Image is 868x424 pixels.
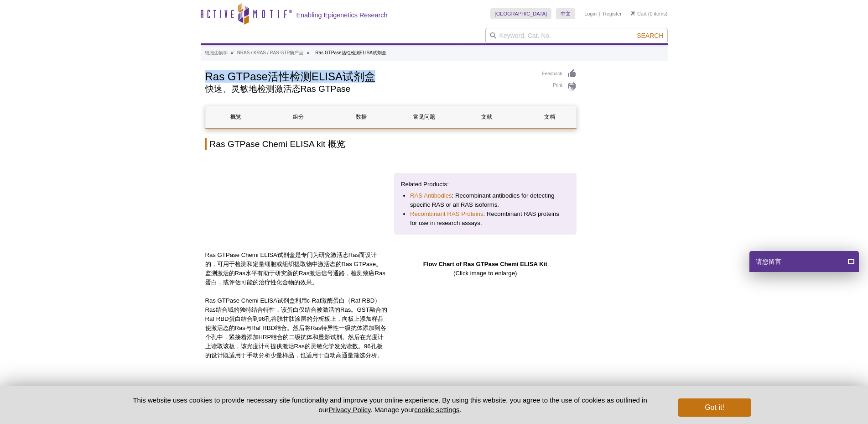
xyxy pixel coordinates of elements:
[457,106,517,128] a: 文献
[328,406,370,414] a: Privacy Policy
[631,8,668,19] li: (0 items)
[237,49,304,57] a: NRAS / KRAS / RAS GTP酶产品
[603,10,622,17] a: Register
[410,209,483,219] a: Recombinant RAS Proteins
[520,106,580,128] a: 文档
[631,11,635,16] img: Your Cart
[296,11,388,19] h2: Enabling Epigenetics Research
[755,251,781,272] span: 请您留言
[268,106,328,128] a: 组分
[584,10,597,17] a: Login
[205,251,388,287] p: Ras GTPase Chemi ELISA试剂盒是专门为研究激活态Ras而设计的，可用于检测和定量细胞或组织提取物中激活态的Ras GTPase。监测激活的Ras水平有助于研究新的Ras激活信...
[205,138,577,150] h2: Ras GTPase Chemi ELISA kit 概览
[331,106,391,128] a: 数据
[485,28,668,43] input: Keyword, Cat. No.
[315,50,386,55] li: Ras GTPase活性检测ELISA试剂盒
[634,31,666,40] button: Search
[410,209,561,228] li: : Recombinant RAS proteins for use in research assays.
[542,69,577,79] a: Feedback
[637,32,663,39] span: Search
[205,49,228,57] a: 细胞生物学
[410,191,561,209] li: : Recombinant antibodies for detecting specific RAS or all RAS isoforms.
[542,81,577,91] a: Print
[401,180,570,189] p: Related Products:
[423,261,547,267] strong: Flow Chart of Ras GTPase Chemi ELISA Kit
[394,260,577,278] p: (Click image to enlarge)
[205,69,533,83] h1: Ras GTPase活性检测ELISA试剂盒
[414,406,459,414] button: cookie settings
[631,10,647,17] a: Cart
[231,50,234,55] li: »
[206,106,266,128] a: 概览
[205,85,533,93] h2: 快速、灵敏地检测激活态Ras GTPase
[556,8,575,19] a: 中文
[678,398,751,417] button: Got it!
[307,50,310,55] li: »
[117,395,663,414] p: This website uses cookies to provide necessary site functionality and improve your online experie...
[394,106,454,128] a: 常见问题
[410,191,452,200] a: RAS Antibodies
[490,8,552,19] a: [GEOGRAPHIC_DATA]
[205,296,388,360] p: Ras GTPase Chemi ELISA试剂盒利用c-Raf激酶蛋白（Raf RBD）Ras结合域的独特结合特性，该蛋白仅结合被激活的Ras。GST融合的Raf RBD蛋白结合到96孔谷胱甘...
[599,8,601,19] li: |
